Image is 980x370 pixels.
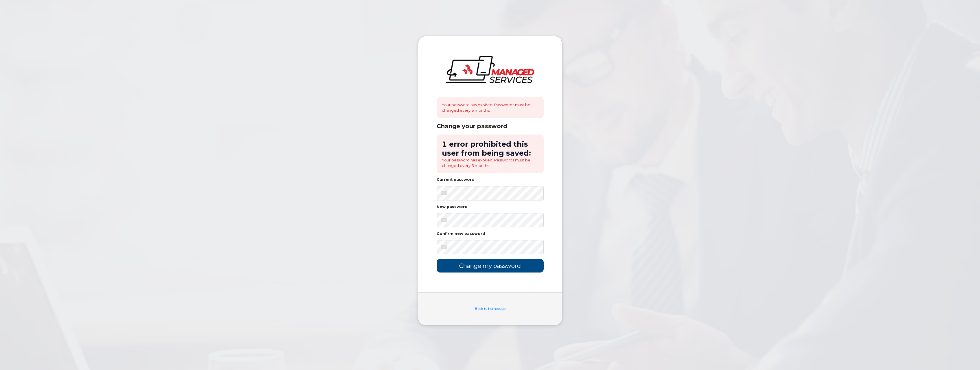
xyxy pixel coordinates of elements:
[437,205,468,209] label: New password
[437,97,544,118] div: Your password has expired. Passwords must be changed every 6 months.
[442,140,538,157] h2: 1 error prohibited this user from being saved:
[437,123,544,130] div: Change your password
[475,307,505,311] a: Back to homepage
[437,259,544,273] input: Change my password
[437,178,475,182] label: Current password
[437,232,485,236] label: Confirm new password
[446,56,534,83] img: logo-large.png
[442,157,538,168] li: Your password has expired. Passwords must be changed every 6 months.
